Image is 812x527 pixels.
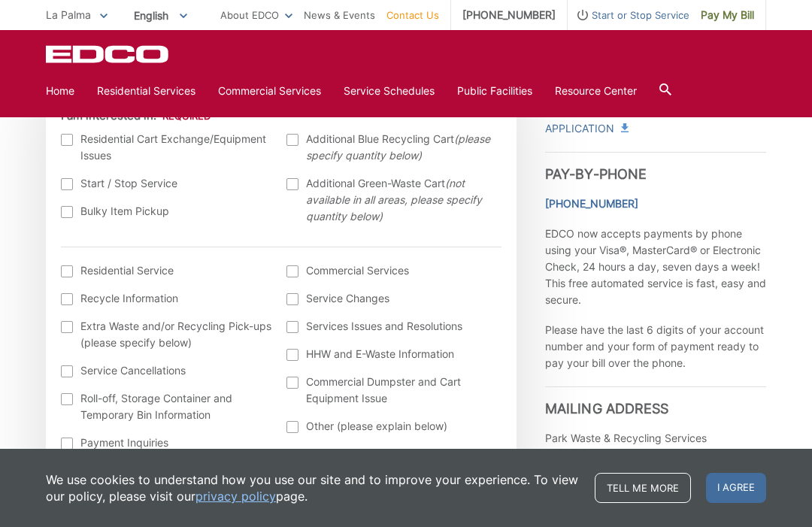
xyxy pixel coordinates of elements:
label: HHW and E-Waste Information [286,346,498,362]
label: Residential Service [61,262,272,279]
a: Contact Us [386,7,439,23]
label: Extra Waste and/or Recycling Pick-ups (please specify below) [61,318,272,351]
label: Service Cancellations [61,362,272,379]
h3: Mailing Address [545,386,766,417]
p: Park Waste & Recycling Services P.O. Box 398 [GEOGRAPHIC_DATA] [545,430,766,480]
span: I agree [706,473,766,503]
h3: Pay-by-Phone [545,152,766,183]
a: Home [46,83,74,99]
a: News & Events [304,7,375,23]
label: Roll-off, Storage Container and Temporary Bin Information [61,390,272,423]
a: [PHONE_NUMBER] [545,195,638,212]
a: Public Facilities [457,83,532,99]
span: La Palma [46,8,91,21]
span: English [123,3,198,28]
p: We use cookies to understand how you use our site and to improve your experience. To view our pol... [46,471,580,504]
label: Start / Stop Service [61,175,272,192]
a: Download Our Employment Application [545,104,766,137]
span: Pay My Bill [701,7,754,23]
p: Please have the last 6 digits of your account number and your form of payment ready to pay your b... [545,322,766,371]
a: Residential Services [97,83,195,99]
label: Payment Inquiries [61,435,272,451]
a: Service Schedules [344,83,435,99]
a: About EDCO [220,7,292,23]
span: Additional Green-Waste Cart [306,175,498,225]
em: (not available in all areas, please specify quantity below) [306,177,482,223]
a: EDCD logo. Return to the homepage. [46,45,171,63]
a: privacy policy [195,488,276,504]
span: Additional Blue Recycling Cart [306,131,498,164]
a: Resource Center [555,83,637,99]
label: Residential Cart Exchange/Equipment Issues [61,131,272,164]
label: Recycle Information [61,290,272,307]
label: Commercial Dumpster and Cart Equipment Issue [286,374,498,407]
a: Commercial Services [218,83,321,99]
label: Service Changes [286,290,498,307]
a: Tell me more [595,473,691,503]
label: Commercial Services [286,262,498,279]
p: EDCO now accepts payments by phone using your Visa®, MasterCard® or Electronic Check, 24 hours a ... [545,226,766,308]
label: Services Issues and Resolutions [286,318,498,335]
label: Other (please explain below) [286,418,498,435]
label: Bulky Item Pickup [61,203,272,220]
